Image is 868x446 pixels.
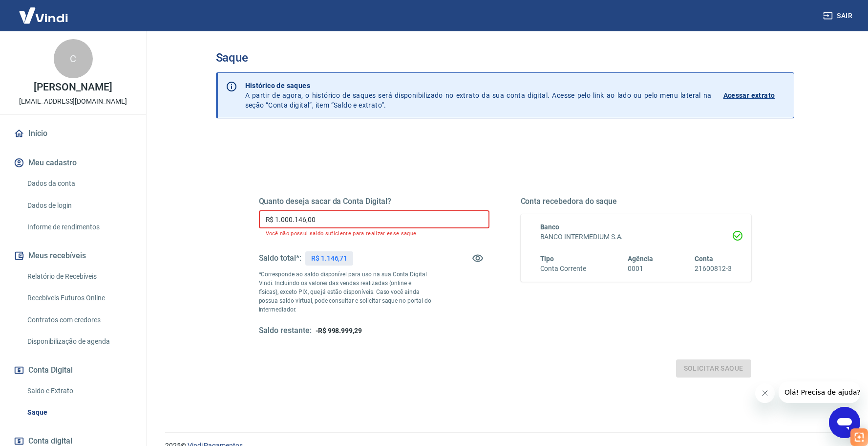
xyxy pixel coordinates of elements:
p: Acessar extrato [723,90,775,100]
a: Recebíveis Futuros Online [23,288,134,308]
p: *Corresponde ao saldo disponível para uso na sua Conta Digital Vindi. Incluindo os valores das ve... [259,270,432,314]
a: Saldo e Extrato [23,381,134,401]
a: Saque [23,402,134,423]
div: C [54,39,93,78]
h5: Conta recebedora do saque [521,197,751,206]
img: Vindi [12,0,75,30]
span: -R$ 998.999,29 [316,327,362,334]
h5: Saldo restante: [259,326,312,336]
a: Informe de rendimentos [23,217,134,237]
h5: Saldo total*: [259,253,301,263]
p: R$ 1.146,71 [311,253,347,264]
p: Você não possui saldo suficiente para realizar esse saque. [266,230,483,237]
button: Meu cadastro [12,152,134,174]
h6: BANCO INTERMEDIUM S.A. [540,232,732,242]
a: Início [12,123,134,144]
iframe: Botão para abrir a janela de mensagens [829,407,860,438]
iframe: Mensagem da empresa [779,381,860,403]
h6: 21600812-3 [695,264,732,274]
iframe: Fechar mensagem [755,383,775,403]
button: Meus recebíveis [12,245,134,267]
p: [PERSON_NAME] [34,82,112,92]
span: Olá! Precisa de ajuda? [6,7,82,15]
a: Acessar extrato [723,81,786,110]
a: Contratos com credores [23,310,134,330]
a: Disponibilização de agenda [23,332,134,352]
h5: Quanto deseja sacar da Conta Digital? [259,197,489,206]
p: [EMAIL_ADDRESS][DOMAIN_NAME] [19,96,127,107]
p: A partir de agora, o histórico de saques será disponibilizado no extrato da sua conta digital. Ac... [245,81,712,110]
button: Conta Digital [12,359,134,381]
h6: Conta Corrente [540,264,586,274]
a: Relatório de Recebíveis [23,267,134,287]
span: Banco [540,223,560,231]
a: Dados de login [23,196,134,216]
h3: Saque [216,51,794,65]
span: Tipo [540,255,554,263]
span: Agência [628,255,653,263]
p: Histórico de saques [245,81,712,90]
a: Dados da conta [23,174,134,194]
span: Conta [695,255,713,263]
h6: 0001 [628,264,653,274]
button: Sair [821,7,856,25]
